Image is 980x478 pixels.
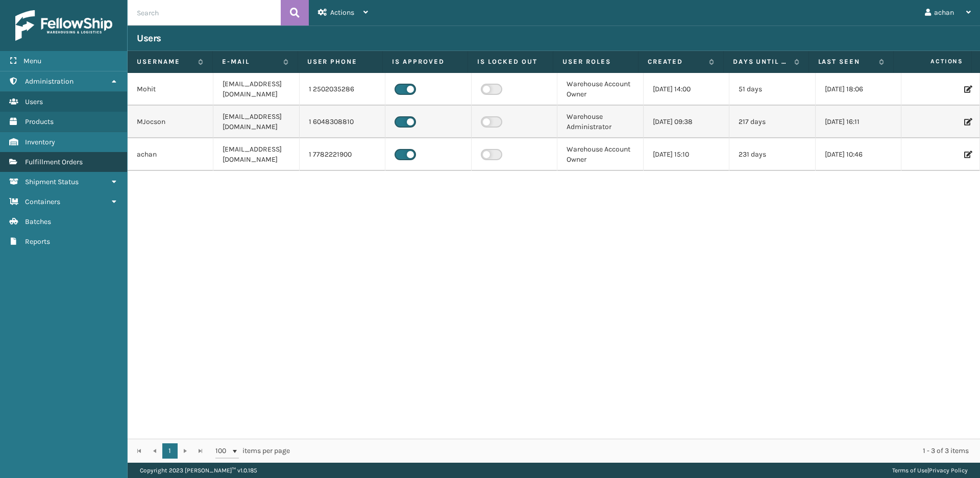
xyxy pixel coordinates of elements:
[215,446,231,456] span: 100
[25,77,73,86] span: Administration
[300,73,385,106] td: 1 2502035286
[25,217,51,226] span: Batches
[137,57,193,66] label: Username
[25,197,60,206] span: Containers
[477,57,544,66] label: Is Locked Out
[892,463,968,478] div: |
[392,57,458,66] label: Is Approved
[964,151,970,158] i: Edit
[557,138,643,171] td: Warehouse Account Owner
[557,106,643,138] td: Warehouse Administrator
[729,106,815,138] td: 217 days
[964,118,970,125] i: Edit
[215,443,290,459] span: items per page
[128,73,213,106] td: Mohit
[25,178,79,186] span: Shipment Status
[733,57,789,66] label: Days until password expires
[213,106,299,138] td: [EMAIL_ADDRESS][DOMAIN_NAME]
[929,467,968,474] a: Privacy Policy
[330,8,354,17] span: Actions
[137,32,161,44] h3: Users
[213,138,299,171] td: [EMAIL_ADDRESS][DOMAIN_NAME]
[300,138,385,171] td: 1 7782221900
[729,138,815,171] td: 231 days
[816,106,901,138] td: [DATE] 16:11
[222,57,278,66] label: E-mail
[162,443,178,459] a: 1
[964,86,970,93] i: Edit
[644,73,729,106] td: [DATE] 14:00
[300,106,385,138] td: 1 6048308810
[25,237,50,246] span: Reports
[897,53,969,70] span: Actions
[15,10,112,41] img: logo
[557,73,643,106] td: Warehouse Account Owner
[729,73,815,106] td: 51 days
[816,73,901,106] td: [DATE] 18:06
[128,138,213,171] td: achan
[816,138,901,171] td: [DATE] 10:46
[25,138,55,146] span: Inventory
[644,106,729,138] td: [DATE] 09:38
[304,446,969,456] div: 1 - 3 of 3 items
[818,57,874,66] label: Last Seen
[140,463,257,478] p: Copyright 2023 [PERSON_NAME]™ v 1.0.185
[562,57,629,66] label: User Roles
[25,117,54,126] span: Products
[25,97,43,106] span: Users
[213,73,299,106] td: [EMAIL_ADDRESS][DOMAIN_NAME]
[648,57,704,66] label: Created
[23,57,41,65] span: Menu
[644,138,729,171] td: [DATE] 15:10
[25,158,83,166] span: Fulfillment Orders
[892,467,927,474] a: Terms of Use
[307,57,374,66] label: User phone
[128,106,213,138] td: MJocson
